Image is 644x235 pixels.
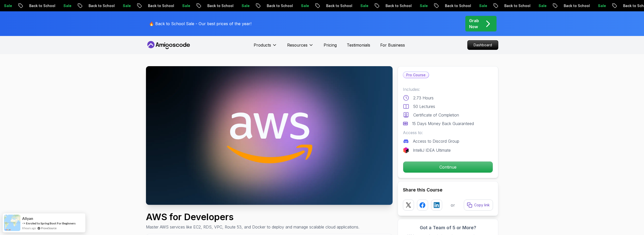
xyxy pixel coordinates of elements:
[262,3,296,8] p: Back to School
[593,3,610,8] p: Sale
[559,3,593,8] p: Back to School
[287,42,308,48] p: Resources
[412,121,474,127] p: 15 Days Money Back Guaranteed
[403,130,493,136] p: Access to:
[403,72,429,78] p: Pro Course
[324,42,337,48] a: Pricing
[381,3,415,8] p: Back to School
[84,3,118,8] p: Back to School
[296,3,313,8] p: Sale
[474,203,490,208] p: Copy link
[254,42,271,48] p: Products
[500,3,534,8] p: Back to School
[22,216,33,221] span: Aliyan
[469,18,479,30] p: Grab Now
[440,3,475,8] p: Back to School
[413,112,459,118] p: Certificate of Completion
[22,221,25,225] span: ->
[149,21,251,27] p: 🔥 Back to School Sale - Our best prices of the year!
[413,95,434,101] p: 2.73 Hours
[25,3,59,8] p: Back to School
[534,3,550,8] p: Sale
[403,162,493,173] p: Continue
[146,66,393,205] img: aws-for-developers_thumbnail
[146,224,359,230] p: Master AWS services like EC2, RDS, VPC, Route 53, and Docker to deploy and manage scalable cloud ...
[118,3,134,8] p: Sale
[403,186,493,193] h2: Share this Course
[475,3,491,8] p: Sale
[415,3,431,8] p: Sale
[4,215,20,231] img: provesource social proof notification image
[143,3,178,8] p: Back to School
[178,3,194,8] p: Sale
[254,42,277,52] button: Products
[26,221,75,225] a: Enroled to Spring Boot For Beginners
[403,224,493,231] h3: Got a Team of 5 or More?
[403,147,409,153] img: jetbrains logo
[322,3,356,8] p: Back to School
[59,3,75,8] p: Sale
[380,42,405,48] a: For Business
[403,86,493,92] p: Includes:
[413,138,459,144] p: Access to Discord Group
[413,103,435,109] p: 50 Lectures
[347,42,370,48] a: Testimonials
[464,200,493,211] button: Copy link
[467,40,498,50] a: Dashboard
[41,226,57,230] a: ProveSource
[237,3,253,8] p: Sale
[146,212,359,222] h1: AWS for Developers
[356,3,372,8] p: Sale
[403,161,493,173] button: Continue
[22,226,36,230] span: 8 hours ago
[287,42,314,52] button: Resources
[451,202,455,208] p: or
[203,3,237,8] p: Back to School
[413,147,451,153] p: IntelliJ IDEA Ultimate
